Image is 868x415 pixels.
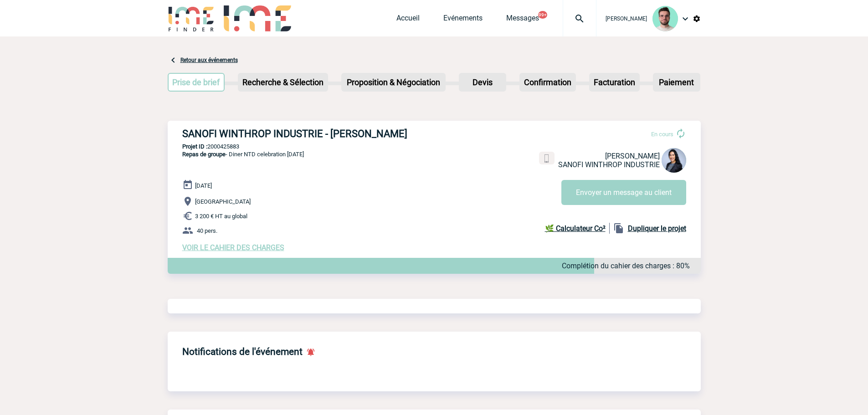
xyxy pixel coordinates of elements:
p: Devis [460,74,505,91]
span: [GEOGRAPHIC_DATA] [195,198,251,205]
img: file_copy-black-24dp.png [613,223,624,234]
p: Paiement [654,74,699,91]
p: Confirmation [520,74,575,91]
a: 🌿 Calculateur Co² [545,223,610,234]
p: Recherche & Sélection [239,74,327,91]
b: Projet ID : [182,143,207,150]
p: Proposition & Négociation [342,74,445,91]
a: Evénements [443,14,483,26]
h4: Notifications de l'événement [182,346,303,357]
span: - Diner NTD celebration [DATE] [182,151,304,158]
img: 115643-0.jpg [662,148,686,173]
img: 121547-2.png [652,6,678,31]
span: 40 pers. [197,227,217,234]
p: Facturation [590,74,639,91]
h3: SANOFI WINTHROP INDUSTRIE - [PERSON_NAME] [182,128,456,139]
a: VOIR LE CAHIER DES CHARGES [182,243,284,252]
img: IME-Finder [168,5,215,31]
span: SANOFI WINTHROP INDUSTRIE [558,160,660,169]
span: Repas de groupe [182,151,226,158]
p: 2000425883 [168,143,701,150]
img: portable.png [543,154,551,163]
button: Envoyer un message au client [561,180,686,205]
button: 99+ [538,11,547,19]
a: Accueil [396,14,420,26]
b: Dupliquer le projet [628,224,686,233]
span: [PERSON_NAME] [606,15,647,22]
span: [DATE] [195,182,212,189]
span: 3 200 € HT au global [195,213,247,220]
a: Messages [506,14,539,26]
p: Prise de brief [169,74,224,91]
a: Retour aux événements [180,57,238,63]
b: 🌿 Calculateur Co² [545,224,606,233]
span: En cours [651,131,673,138]
span: [PERSON_NAME] [605,152,660,160]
